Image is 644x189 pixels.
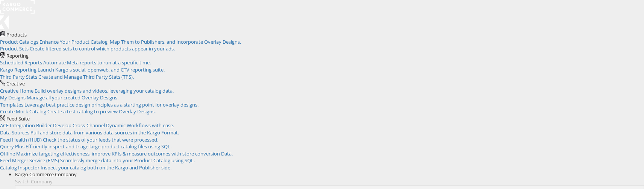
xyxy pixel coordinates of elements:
[15,178,644,185] div: Switch Company
[35,87,174,94] span: Build overlay designs and videos, leveraging your catalog data.
[15,171,77,178] span: Kargo Commerce Company
[53,122,174,129] span: Develop Cross-Channel Dynamic Workflows with ease.
[47,108,156,115] span: Create a test catalog to preview Overlay Designs.
[24,101,199,108] span: Leverage best practice design principles as a starting point for overlay designs.
[38,73,134,80] span: Create and Manage Third Party Stats (TPS).
[16,150,233,157] span: Maximize targeting effectiveness, improve KPIs & measure outcomes with store conversion Data.
[30,45,175,52] span: Create filtered sets to control which products appear in your ads.
[26,143,171,150] span: Efficiently inspect and triage large product catalog files using SQL.
[41,164,171,171] span: Inspect your catalog both on the Kargo and Publisher side.
[38,66,165,73] span: Launch Kargo's social, openweb, and CTV reporting suite.
[43,59,151,66] span: Automate Meta reports to run at a specific time.
[6,115,30,122] span: Feed Suite
[6,52,29,59] span: Reporting
[43,136,158,143] span: Check the status of your feeds that were processed.
[27,94,118,101] span: Manage all your created Overlay Designs.
[6,31,27,38] span: Products
[39,38,241,45] span: Enhance Your Product Catalog, Map Them to Publishers, and Incorporate Overlay Designs.
[6,80,25,87] span: Creative
[60,157,195,164] span: Seamlessly merge data into your Product Catalog using SQL.
[30,129,179,136] span: Pull and store data from various data sources in the Kargo Format.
